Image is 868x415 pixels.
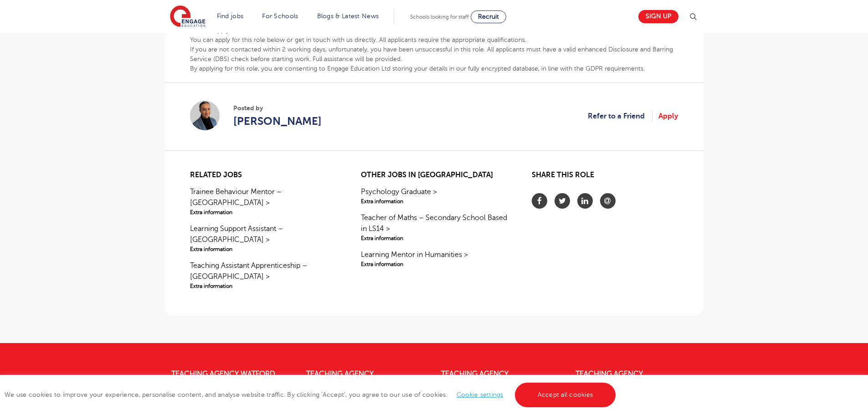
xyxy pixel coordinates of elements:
[317,13,379,20] a: Blogs & Latest News
[306,370,380,385] a: Teaching Agency [GEOGRAPHIC_DATA]
[190,64,678,73] p: By applying for this role, you are consenting to Engage Education Ltd storing your details in our...
[190,245,336,253] span: Extra information
[190,282,336,290] span: Extra information
[575,370,649,385] a: Teaching Agency [GEOGRAPHIC_DATA]
[190,171,336,179] h2: Related jobs
[361,234,507,242] span: Extra information
[361,171,507,179] h2: Other jobs in [GEOGRAPHIC_DATA]
[5,391,618,398] span: We use cookies to improve your experience, personalise content, and analyse website traffic. By c...
[410,14,469,20] span: Schools looking for staff
[515,383,616,407] a: Accept all cookies
[190,223,336,253] a: Learning Support Assistant – [GEOGRAPHIC_DATA] >Extra information
[361,260,507,268] span: Extra information
[361,249,507,268] a: Learning Mentor in Humanities >Extra information
[361,212,507,242] a: Teacher of Maths – Secondary School Based in LS14 >Extra information
[217,13,244,20] a: Find jobs
[588,110,652,122] a: Refer to a Friend
[190,208,336,216] span: Extra information
[457,391,503,398] a: Cookie settings
[190,186,336,216] a: Trainee Behaviour Mentor – [GEOGRAPHIC_DATA] >Extra information
[441,370,515,385] a: Teaching Agency [GEOGRAPHIC_DATA]
[190,27,231,34] b: How to apply:
[638,10,678,23] a: Sign up
[190,260,336,290] a: Teaching Assistant Apprenticeship – [GEOGRAPHIC_DATA] >Extra information
[233,103,322,113] span: Posted by
[361,197,507,205] span: Extra information
[262,13,298,20] a: For Schools
[170,5,205,28] img: Engage Education
[478,13,499,20] span: Recruit
[190,45,678,64] p: If you are not contacted within 2 working days, unfortunately, you have been unsuccessful in this...
[361,186,507,205] a: Psychology Graduate >Extra information
[190,35,678,45] p: You can apply for this role below or get in touch with us directly. All applicants require the ap...
[471,10,506,23] a: Recruit
[658,110,678,122] a: Apply
[233,113,322,129] a: [PERSON_NAME]
[532,171,678,184] h2: Share this role
[171,370,275,378] a: Teaching Agency Watford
